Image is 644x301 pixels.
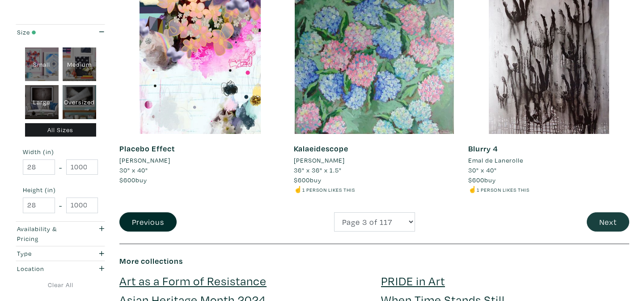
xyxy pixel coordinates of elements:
[468,155,629,165] a: Emal de Lanerolle
[587,212,629,232] button: Next
[17,27,79,37] div: Size
[294,185,455,194] li: ☝️
[119,176,136,184] span: $600
[15,25,106,39] button: Size
[119,166,148,174] span: 30" x 40"
[119,176,147,184] span: buy
[25,47,59,82] div: Small
[25,85,59,119] div: Large
[294,176,310,184] span: $600
[468,176,496,184] span: buy
[59,161,62,173] span: -
[17,224,79,243] div: Availability & Pricing
[119,155,170,165] li: [PERSON_NAME]
[59,199,62,211] span: -
[294,155,345,165] li: [PERSON_NAME]
[63,85,96,119] div: Oversized
[381,273,445,288] a: PRIDE in Art
[468,143,498,154] a: Blurry 4
[17,264,79,274] div: Location
[23,187,98,193] small: Height (in)
[23,149,98,155] small: Width (in)
[302,186,355,193] small: 1 person likes this
[119,143,175,154] a: Placebo Effect
[15,280,106,290] a: Clear All
[468,185,629,194] li: ☝️
[119,256,629,266] h6: More collections
[119,155,280,165] a: [PERSON_NAME]
[119,212,177,232] button: Previous
[477,186,530,193] small: 1 person likes this
[15,222,106,246] button: Availability & Pricing
[468,155,523,165] li: Emal de Lanerolle
[294,143,348,154] a: Kalaeidescope
[15,246,106,261] button: Type
[25,123,96,137] div: All Sizes
[63,47,96,82] div: Medium
[17,249,79,258] div: Type
[294,176,322,184] span: buy
[119,273,267,288] a: Art as a Form of Resistance
[468,166,497,174] span: 30" x 40"
[294,166,342,174] span: 36" x 36" x 1.5"
[15,261,106,276] button: Location
[294,155,455,165] a: [PERSON_NAME]
[468,176,484,184] span: $600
